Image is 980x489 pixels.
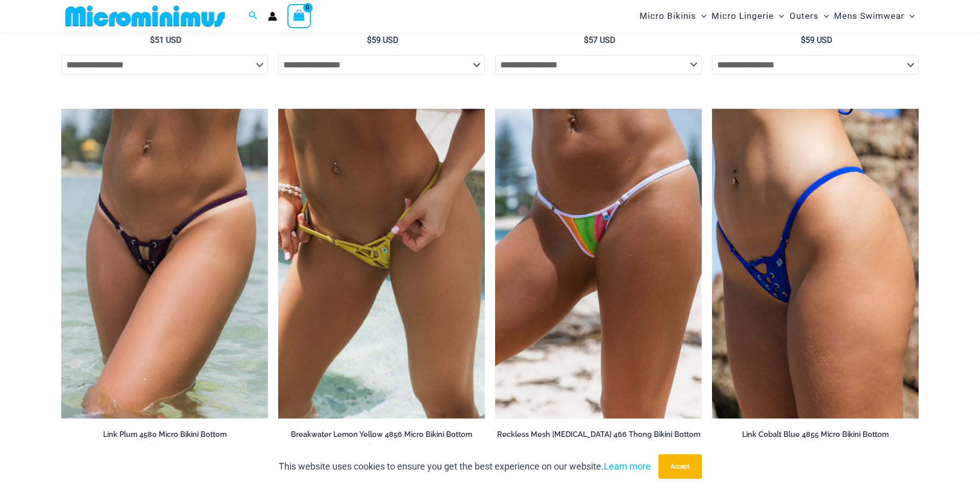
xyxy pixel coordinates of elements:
bdi: 59 USD [801,35,832,45]
nav: Site Navigation [635,2,919,31]
h2: Breakwater Lemon Yellow 4856 Micro Bikini Bottom [278,430,485,439]
span: Micro Lingerie [712,3,774,29]
a: View Shopping Cart, empty [287,4,311,28]
bdi: 53 USD [150,444,182,453]
img: Reckless Mesh High Voltage 466 Thong 01 [495,109,702,419]
span: $ [150,444,155,453]
bdi: 51 USD [367,444,399,453]
span: $ [801,444,805,453]
img: MM SHOP LOGO FLAT [61,5,229,28]
img: Link Plum 4580 Micro 02 [61,109,268,419]
h2: Link Cobalt Blue 4855 Micro Bikini Bottom [712,430,919,439]
a: Link Plum 4580 Micro 01Link Plum 4580 Micro 02Link Plum 4580 Micro 02 [61,109,268,419]
span: Menu Toggle [904,3,915,29]
span: $ [367,35,372,45]
bdi: 49 USD [801,444,832,453]
button: Accept [658,454,702,479]
span: Outers [790,3,819,29]
span: Menu Toggle [696,3,706,29]
a: Micro LingerieMenu ToggleMenu Toggle [709,3,787,29]
a: Link Cobalt Blue 4855 Bottom 01Link Cobalt Blue 4855 Bottom 02Link Cobalt Blue 4855 Bottom 02 [712,109,919,419]
a: Breakwater Lemon Yellow4856 micro 01Breakwater Lemon Yellow 4856 micro 02Breakwater Lemon Yellow ... [278,109,485,419]
span: $ [367,444,372,453]
p: This website uses cookies to ensure you get the best experience on our website. [279,459,651,474]
a: Reckless Mesh High Voltage 466 Thong 01Reckless Mesh High Voltage 3480 Crop Top 466 Thong 01Reckl... [495,109,702,419]
a: Breakwater Lemon Yellow 4856 Micro Bikini Bottom [278,430,485,443]
span: Mens Swimwear [834,3,904,29]
a: Reckless Mesh [MEDICAL_DATA] 466 Thong Bikini Bottom [495,430,702,443]
h2: Reckless Mesh [MEDICAL_DATA] 466 Thong Bikini Bottom [495,430,702,439]
span: Menu Toggle [774,3,784,29]
span: $ [584,444,589,453]
bdi: 59 USD [367,35,399,45]
span: $ [801,35,805,45]
bdi: 57 USD [584,35,616,45]
bdi: 51 USD [150,35,182,45]
span: $ [584,35,589,45]
span: Micro Bikinis [640,3,696,29]
a: Link Plum 4580 Micro Bikini Bottom [61,430,268,443]
h2: Link Plum 4580 Micro Bikini Bottom [61,430,268,439]
img: Breakwater Lemon Yellow4856 micro 01 [278,109,485,419]
a: Micro BikinisMenu ToggleMenu Toggle [637,3,709,29]
a: Search icon link [249,10,258,22]
a: Mens SwimwearMenu ToggleMenu Toggle [831,3,917,29]
a: Account icon link [268,12,277,21]
span: $ [150,35,155,45]
a: Link Cobalt Blue 4855 Micro Bikini Bottom [712,430,919,443]
img: Link Cobalt Blue 4855 Bottom 01 [712,109,919,419]
span: Menu Toggle [819,3,829,29]
a: OutersMenu ToggleMenu Toggle [787,3,831,29]
bdi: 53 USD [584,444,616,453]
a: Learn more [604,461,651,472]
